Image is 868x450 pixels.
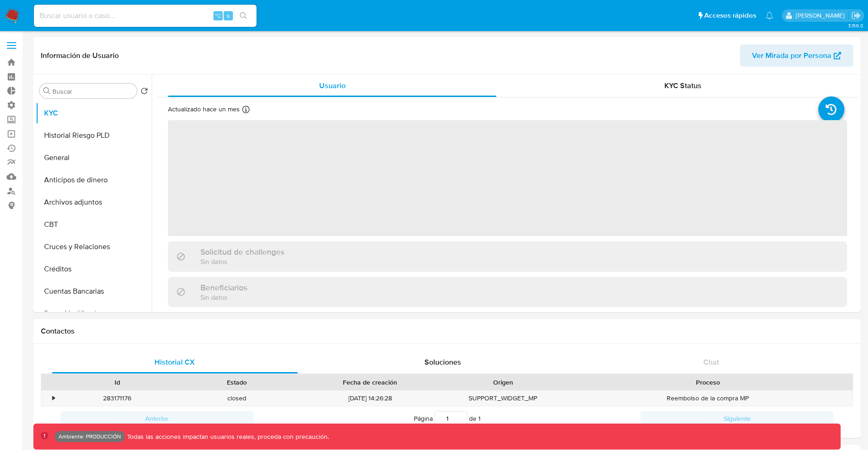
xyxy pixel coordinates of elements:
[704,11,756,20] span: Accesos rápidos
[41,327,853,336] h1: Contactos
[36,258,152,280] button: Créditos
[168,241,847,271] div: Solicitud de challengesSin datos
[765,12,773,19] a: Notificaciones
[36,102,152,124] button: KYC
[851,11,861,20] a: Salir
[36,280,152,302] button: Cuentas Bancarias
[703,357,719,367] span: Chat
[154,357,195,367] span: Historial CX
[569,378,846,387] div: Proceso
[52,87,133,96] input: Buscar
[36,213,152,236] button: CBT
[36,147,152,169] button: General
[796,11,848,20] p: david.garay@mercadolibre.com.co
[640,411,834,426] button: Siguiente
[478,414,481,423] span: 1
[36,302,152,325] button: Datos Modificados
[36,124,152,147] button: Historial Riesgo PLD
[184,378,290,387] div: Estado
[41,51,119,60] h1: Información de Usuario
[443,391,563,406] div: SUPPORT_WIDGET_MP
[36,169,152,191] button: Anticipos de dinero
[36,191,152,213] button: Archivos adjuntos
[234,9,253,22] button: search-icon
[563,391,853,406] div: Reembolso de la compra MP
[664,80,701,91] span: KYC Status
[200,257,284,266] p: Sin datos
[200,247,284,257] h3: Solicitud de challenges
[740,45,853,67] button: Ver Mirada por Persona
[168,120,847,236] span: ‌
[168,105,240,114] p: Actualizado hace un mes
[177,391,297,406] div: closed
[424,357,461,367] span: Soluciones
[200,293,247,302] p: Sin datos
[297,391,443,406] div: [DATE] 14:26:28
[303,378,437,387] div: Fecha de creación
[34,10,257,22] input: Buscar usuario o caso...
[64,378,171,387] div: Id
[414,411,481,426] span: Página de
[227,11,230,20] span: s
[125,432,329,441] p: Todas las acciones impactan usuarios reales, proceda con precaución.
[168,277,847,307] div: BeneficiariosSin datos
[214,11,221,20] span: ⌥
[319,80,346,91] span: Usuario
[141,87,148,97] button: Volver al orden por defecto
[43,87,51,95] button: Buscar
[450,378,556,387] div: Origen
[200,283,247,293] h3: Beneficiarios
[58,391,177,406] div: 283171176
[60,411,254,426] button: Anterior
[36,236,152,258] button: Cruces y Relaciones
[58,435,121,438] p: Ambiente: PRODUCCIÓN
[752,45,831,67] span: Ver Mirada por Persona
[52,394,55,403] div: •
